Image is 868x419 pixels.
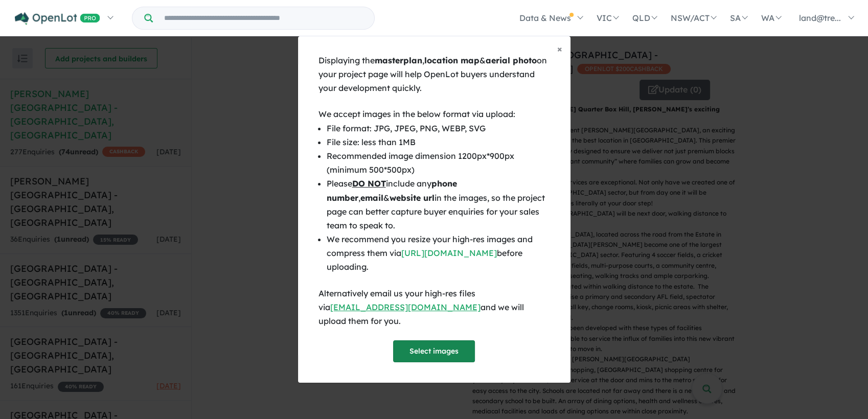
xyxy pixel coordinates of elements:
li: File size: less than 1MB [327,135,550,149]
img: Openlot PRO Logo White [15,12,100,25]
li: We recommend you resize your high-res images and compress them via before uploading. [327,232,550,274]
div: We accept images in the below format via upload: [318,107,550,121]
div: Alternatively email us your high-res files via and we will upload them for you. [318,287,550,329]
b: location map [424,55,479,65]
a: [URL][DOMAIN_NAME] [401,248,497,258]
b: website url [390,193,435,203]
li: File format: JPG, JPEG, PNG, WEBP, SVG [327,122,550,135]
b: phone number [327,178,457,202]
button: Select images [393,340,475,362]
li: Recommended image dimension 1200px*900px (minimum 500*500px) [327,149,550,177]
b: masterplan [375,55,422,65]
b: aerial photo [486,55,537,65]
a: [EMAIL_ADDRESS][DOMAIN_NAME] [330,302,481,312]
u: DO NOT [352,178,386,189]
input: Try estate name, suburb, builder or developer [155,7,372,29]
li: Please include any , & in the images, so the project page can better capture buyer enquiries for ... [327,177,550,232]
span: land@tre... [799,13,841,23]
div: Displaying the , & on your project page will help OpenLot buyers understand your development quic... [318,54,550,96]
b: email [360,193,383,203]
span: × [557,43,562,55]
